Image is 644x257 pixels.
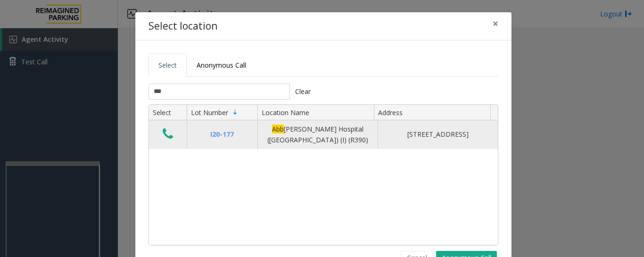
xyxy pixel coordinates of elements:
ul: Tabs [149,54,498,77]
span: Anonymous Call [197,61,246,70]
span: Select [158,61,177,70]
span: × [493,17,498,30]
div: I20-177 [193,129,252,140]
span: Lot Number [191,108,228,117]
div: [PERSON_NAME] Hospital ([GEOGRAPHIC_DATA]) (I) (R390) [264,124,372,145]
span: Sortable [231,109,239,116]
h4: Select location [149,19,217,34]
button: Clear [290,84,316,100]
span: Abb [272,125,284,133]
span: Location Name [262,108,309,117]
th: Select [149,105,187,121]
div: Data table [149,105,498,245]
span: Address [378,108,403,117]
button: Close [486,12,505,35]
div: [STREET_ADDRESS] [384,129,492,140]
